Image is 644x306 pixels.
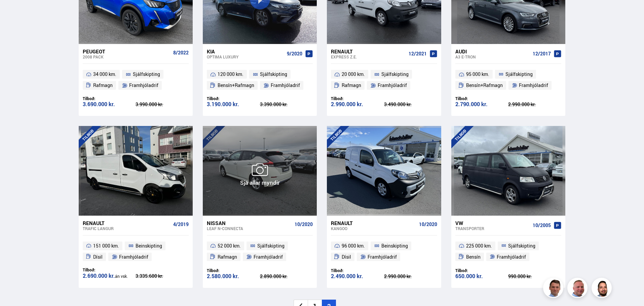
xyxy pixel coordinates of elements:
[381,242,408,250] span: Beinskipting
[519,81,548,89] span: Framhjóladrif
[331,268,384,273] div: Tilboð:
[83,54,171,59] div: 2008 PACK
[93,81,113,89] span: Rafmagn
[381,70,409,78] span: Sjálfskipting
[207,48,284,54] div: Kia
[497,253,526,261] span: Framhjóladrif
[136,274,189,278] div: 3.335.600 kr.
[79,44,193,116] a: Peugeot 2008 PACK 8/2022 34 000 km. Sjálfskipting Rafmagn Framhjóladrif Tilboð: 3.690.000 kr. 3.9...
[295,222,313,227] span: 10/2020
[83,267,136,272] div: Tilboð:
[331,220,416,226] div: Renault
[83,48,171,54] div: Peugeot
[455,101,508,107] div: 2.790.000 kr.
[207,54,284,59] div: Optima LUXURY
[207,96,260,101] div: Tilboð:
[368,253,397,261] span: Framhjóladrif
[508,274,561,279] div: 990.000 kr.
[455,226,530,231] div: Transporter
[207,101,260,107] div: 3.190.000 kr.
[568,279,589,299] img: siFngHWaQ9KaOqBr.png
[419,222,437,227] span: 10/2020
[136,102,189,107] div: 3.990.000 kr.
[173,50,189,55] span: 8/2022
[331,273,384,279] div: 2.490.000 kr.
[409,51,427,56] span: 12/2021
[331,226,416,231] div: Kangoo
[260,274,313,279] div: 2.890.000 kr.
[260,102,313,107] div: 3.390.000 kr.
[115,273,128,279] span: án vsk.
[331,54,406,59] div: Express Z.E.
[508,242,535,250] span: Sjálfskipting
[327,44,441,116] a: Renault Express Z.E. 12/2021 20 000 km. Sjálfskipting Rafmagn Framhjóladrif Tilboð: 2.990.000 kr....
[455,273,508,279] div: 650.000 kr.
[455,48,530,54] div: Audi
[83,273,136,279] div: 2.690.000 kr.
[287,51,302,56] span: 9/2020
[505,70,533,78] span: Sjálfskipting
[544,279,564,299] img: FbJEzSuNWCJXmdc-.webp
[218,70,243,78] span: 120 000 km.
[5,3,26,23] button: Open LiveChat chat widget
[593,279,613,299] img: nhp88E3Fdnt1Opn2.png
[466,70,489,78] span: 95 000 km.
[207,273,260,279] div: 2.580.000 kr.
[136,242,162,250] span: Beinskipting
[83,220,171,226] div: Renault
[207,220,292,226] div: Nissan
[83,226,171,231] div: Trafic LANGUR
[331,48,406,54] div: Renault
[254,253,283,261] span: Framhjóladrif
[327,216,441,288] a: Renault Kangoo 10/2020 96 000 km. Beinskipting Dísil Framhjóladrif Tilboð: 2.490.000 kr. 2.990.00...
[83,101,136,107] div: 3.690.000 kr.
[466,253,481,261] span: Bensín
[466,81,503,89] span: Bensín+Rafmagn
[342,81,361,89] span: Rafmagn
[331,96,384,101] div: Tilboð:
[271,81,300,89] span: Framhjóladrif
[203,216,317,288] a: Nissan Leaf N-CONNECTA 10/2020 52 000 km. Sjálfskipting Rafmagn Framhjóladrif Tilboð: 2.580.000 k...
[451,44,565,116] a: Audi A3 E-TRON 12/2017 95 000 km. Sjálfskipting Bensín+Rafmagn Framhjóladrif Tilboð: 2.790.000 kr...
[119,253,148,261] span: Framhjóladrif
[378,81,407,89] span: Framhjóladrif
[508,102,561,107] div: 2.990.000 kr.
[129,81,158,89] span: Framhjóladrif
[384,102,437,107] div: 3.490.000 kr.
[455,96,508,101] div: Tilboð:
[260,70,287,78] span: Sjálfskipting
[203,44,317,116] a: Kia Optima LUXURY 9/2020 120 000 km. Sjálfskipting Bensín+Rafmagn Framhjóladrif Tilboð: 3.190.000...
[455,268,508,273] div: Tilboð:
[93,70,116,78] span: 34 000 km.
[342,70,365,78] span: 20 000 km.
[257,242,285,250] span: Sjálfskipting
[207,226,292,231] div: Leaf N-CONNECTA
[79,216,193,288] a: Renault Trafic LANGUR 4/2019 151 000 km. Beinskipting Dísil Framhjóladrif Tilboð: 2.690.000 kr.án...
[466,242,492,250] span: 225 000 km.
[133,70,160,78] span: Sjálfskipting
[207,268,260,273] div: Tilboð:
[218,242,241,250] span: 52 000 km.
[83,96,136,101] div: Tilboð:
[173,222,189,227] span: 4/2019
[533,223,551,228] span: 10/2005
[342,253,351,261] span: Dísil
[342,242,365,250] span: 96 000 km.
[455,54,530,59] div: A3 E-TRON
[93,253,103,261] span: Dísil
[218,81,254,89] span: Bensín+Rafmagn
[93,242,119,250] span: 151 000 km.
[384,274,437,279] div: 2.990.000 kr.
[218,253,237,261] span: Rafmagn
[331,101,384,107] div: 2.990.000 kr.
[455,220,530,226] div: VW
[533,51,551,56] span: 12/2017
[451,216,565,288] a: VW Transporter 10/2005 225 000 km. Sjálfskipting Bensín Framhjóladrif Tilboð: 650.000 kr. 990.000...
